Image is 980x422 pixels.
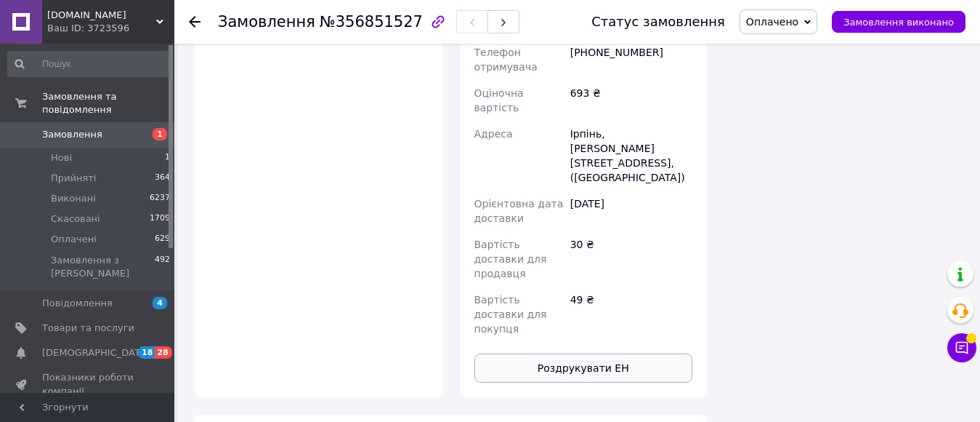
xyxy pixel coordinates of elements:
span: Замовлення [218,13,315,31]
button: Замовлення виконано [832,11,965,33]
span: Оціночна вартість [474,87,524,114]
span: 629 [155,233,170,246]
span: 364 [155,172,170,185]
span: Прийняті [51,172,96,185]
span: Вартість доставки для покупця [474,294,547,335]
span: Скасовані [51,212,100,226]
span: Показники роботи компанії [42,371,134,397]
div: 30 ₴ [567,231,695,287]
input: Пошук [7,51,171,77]
div: Повернутися назад [189,15,201,29]
span: Замовлення з [PERSON_NAME] [51,254,155,280]
div: Статус замовлення [591,15,725,29]
span: Повідомлення [42,297,113,310]
span: Телефон отримувача [474,47,538,73]
span: Оплачено [746,16,798,28]
span: Замовлення [42,128,102,141]
span: Вартість доставки для продавця [474,239,547,279]
span: Замовлення виконано [843,17,954,28]
span: Нові [51,151,72,164]
span: Виконані [51,192,96,205]
div: 49 ₴ [567,287,695,342]
span: Товари та послуги [42,322,134,335]
div: 693 ₴ [567,80,695,121]
span: 6237 [150,192,170,205]
span: Орієнтовна дата доставки [474,198,564,224]
span: [DEMOGRAPHIC_DATA] [42,346,150,359]
span: 492 [155,254,170,280]
span: Оплачені [51,233,97,246]
span: 4 [153,297,167,309]
span: 1 [165,151,170,164]
button: Роздрукувати ЕН [474,354,693,383]
span: №356851527 [320,13,423,31]
div: [DATE] [567,191,695,231]
span: Mossi.ua [47,9,156,22]
span: 28 [155,346,171,359]
div: Ваш ID: 3723596 [47,22,174,35]
span: 1 [153,128,167,140]
div: Ірпінь, [PERSON_NAME][STREET_ADDRESS], ([GEOGRAPHIC_DATA]) [567,121,695,191]
span: Замовлення та повідомлення [42,90,174,116]
div: [PHONE_NUMBER] [567,39,695,80]
span: 1709 [150,212,170,226]
span: 18 [138,346,155,359]
span: Адреса [474,128,513,140]
button: Чат з покупцем [947,333,976,362]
